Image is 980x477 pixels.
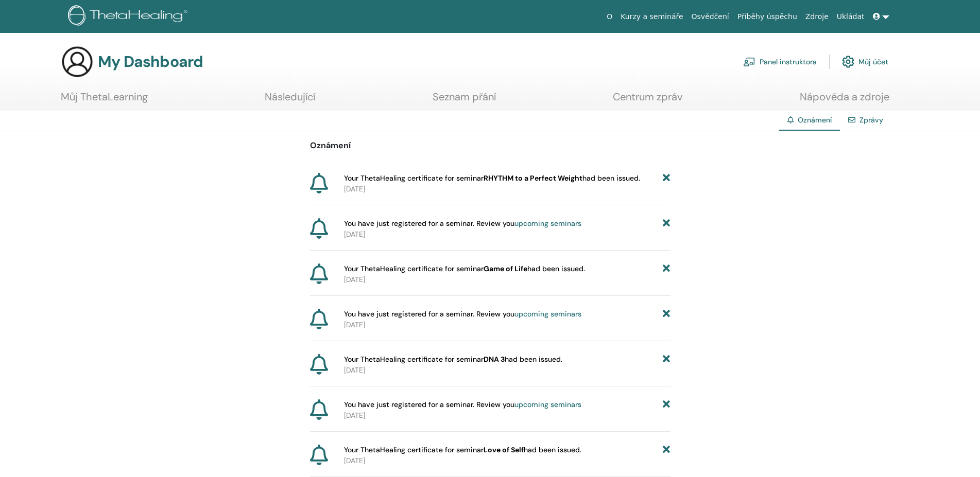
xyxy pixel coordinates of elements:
a: Zprávy [859,115,883,125]
span: You have just registered for a seminar. Review you [344,218,581,229]
a: Ukládat [833,7,869,26]
a: upcoming seminars [514,219,581,228]
a: Můj ThetaLearning [61,91,148,111]
span: Oznámení [798,115,832,125]
p: [DATE] [344,320,670,330]
a: Panel instruktora [743,50,817,73]
a: Centrum zpráv [613,91,683,111]
b: Game of Life [484,264,527,273]
b: RHYTHM to a Perfect Weight [484,173,582,183]
span: Your ThetaHealing certificate for seminar had been issued. [344,173,640,184]
a: Zdroje [801,7,833,26]
p: [DATE] [344,184,670,195]
p: [DATE] [344,410,670,421]
p: Oznámení [310,139,670,152]
p: [DATE] [344,229,670,240]
a: O [603,7,616,26]
span: Your ThetaHealing certificate for seminar had been issued. [344,354,562,365]
h3: My Dashboard [98,52,203,71]
p: [DATE] [344,365,670,376]
span: You have just registered for a seminar. Review you [344,399,581,410]
a: Můj účet [842,50,888,73]
a: upcoming seminars [514,400,581,409]
a: Seznam přání [433,91,496,111]
p: [DATE] [344,455,670,466]
span: You have just registered for a seminar. Review you [344,309,581,320]
a: Následující [265,91,315,111]
img: logo.png [68,5,191,28]
b: Love of Self [484,445,524,454]
p: [DATE] [344,274,670,285]
a: Nápověda a zdroje [800,91,889,111]
img: cog.svg [842,53,854,70]
a: upcoming seminars [514,309,581,319]
span: Your ThetaHealing certificate for seminar had been issued. [344,263,585,274]
img: generic-user-icon.jpg [61,45,94,78]
a: Kurzy a semináře [616,7,687,26]
b: DNA 3 [484,355,505,364]
a: Osvědčení [687,7,733,26]
span: Your ThetaHealing certificate for seminar had been issued. [344,445,581,455]
a: Příběhy úspěchu [733,7,801,26]
img: chalkboard-teacher.svg [743,57,755,66]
